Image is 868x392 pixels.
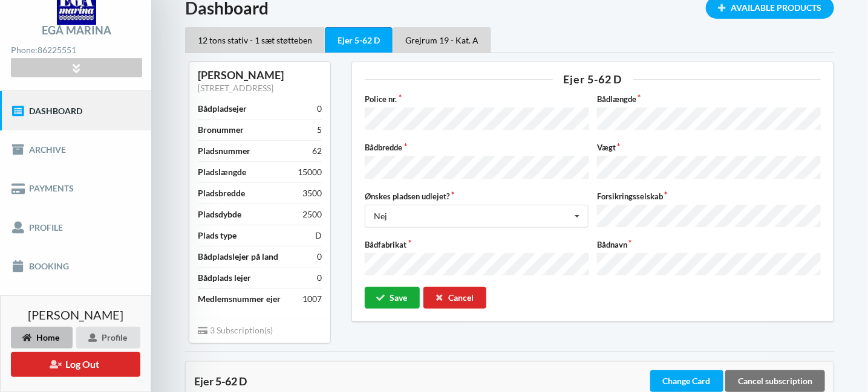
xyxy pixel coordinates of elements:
[365,239,589,251] label: Bådfabrikat
[198,83,273,93] a: [STREET_ADDRESS]
[198,187,245,199] div: Pladsbredde
[298,166,322,178] div: 15000
[302,187,322,199] div: 3500
[393,27,491,53] div: Grejrum 19 - Kat. A
[312,145,322,157] div: 62
[725,370,825,392] div: Cancel subscription
[365,141,589,153] label: Bådbredde
[194,375,648,387] div: Ejer 5-62 D
[198,251,278,263] div: Bådpladslejer på land
[374,212,387,220] div: Nej
[597,190,821,202] label: Forsikringsselskab
[11,327,73,349] div: Home
[650,370,723,392] div: Change Card
[597,93,821,105] label: Bådlængde
[76,327,140,349] div: Profile
[38,45,76,55] strong: 86225551
[198,272,251,284] div: Bådplads lejer
[28,309,123,321] span: [PERSON_NAME]
[302,293,322,305] div: 1007
[597,141,821,153] label: Vægt
[198,208,241,220] div: Pladsdybde
[198,166,246,178] div: Pladslængde
[317,272,322,284] div: 0
[315,230,322,242] div: D
[198,124,244,136] div: Bronummer
[198,68,322,82] div: [PERSON_NAME]
[365,74,821,85] div: Ejer 5-62 D
[185,27,325,53] div: 12 tons stativ - 1 sæt støtteben
[198,103,247,115] div: Bådpladsejer
[302,208,322,220] div: 2500
[317,251,322,263] div: 0
[198,293,281,305] div: Medlemsnummer ejer
[11,42,142,59] div: Phone:
[325,27,393,53] div: Ejer 5-62 D
[365,190,589,202] label: Ønskes pladsen udlejet?
[365,287,420,309] button: Save
[198,230,237,242] div: Plads type
[597,239,821,251] label: Bådnavn
[42,25,111,36] div: Egå Marina
[11,352,140,377] button: Log Out
[198,325,273,335] span: 3 Subscription(s)
[365,93,589,105] label: Police nr.
[317,103,322,115] div: 0
[317,124,322,136] div: 5
[198,145,250,157] div: Pladsnummer
[423,287,486,309] div: Cancel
